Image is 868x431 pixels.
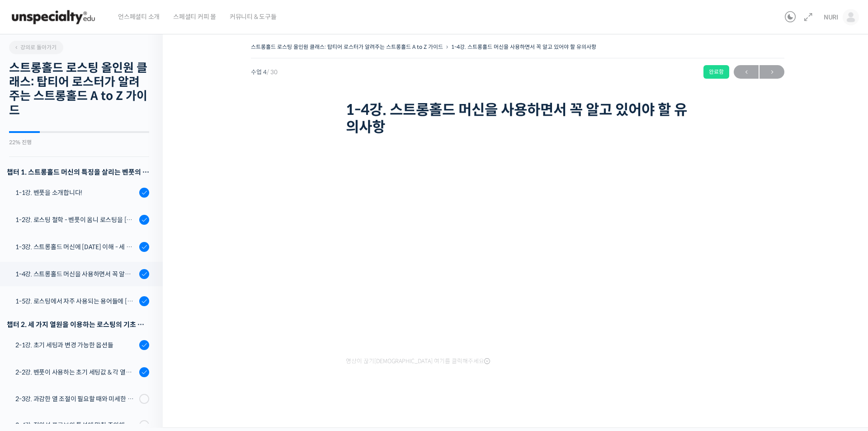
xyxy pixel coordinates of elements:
span: NURI [824,13,838,21]
div: 2-2강. 벤풋이 사용하는 초기 세팅값 & 각 열원이 하는 역할 [15,367,137,377]
div: 1-2강. 로스팅 철학 - 벤풋이 옴니 로스팅을 [DATE] 않는 이유 [15,215,137,225]
div: 챕터 2. 세 가지 열원을 이용하는 로스팅의 기초 설계 [7,318,149,331]
a: 스트롱홀드 로스팅 올인원 클래스: 탑티어 로스터가 알려주는 스트롱홀드 A to Z 가이드 [251,43,443,50]
div: 1-1강. 벤풋을 소개합니다! [15,188,137,198]
a: ←이전 [734,65,759,79]
span: / 30 [267,68,278,76]
a: 강의로 돌아가기 [9,41,63,54]
div: 1-5강. 로스팅에서 자주 사용되는 용어들에 [DATE] 이해 [15,296,137,306]
div: 1-4강. 스트롱홀드 머신을 사용하면서 꼭 알고 있어야 할 유의사항 [15,269,137,279]
a: 1-4강. 스트롱홀드 머신을 사용하면서 꼭 알고 있어야 할 유의사항 [451,43,596,50]
span: ← [734,66,759,78]
span: → [759,66,784,78]
span: 영상이 끊기[DEMOGRAPHIC_DATA] 여기를 클릭해주세요 [346,358,490,365]
h1: 1-4강. 스트롱홀드 머신을 사용하면서 꼭 알고 있어야 할 유의사항 [346,101,689,136]
span: 수업 4 [251,69,278,75]
div: 1-3강. 스트롱홀드 머신에 [DATE] 이해 - 세 가지 열원이 만들어내는 변화 [15,242,137,252]
div: 2-1강. 초기 세팅과 변경 가능한 옵션들 [15,340,137,350]
a: 다음→ [759,65,784,79]
div: 2-3강. 과감한 열 조절이 필요할 때와 미세한 열 조절이 필요할 때 [15,394,137,404]
h2: 스트롱홀드 로스팅 올인원 클래스: 탑티어 로스터가 알려주는 스트롱홀드 A to Z 가이드 [9,61,149,118]
div: 2-4강. 적외선 프로브의 특성에 맞춰 주의해야 할 점들 [15,420,137,430]
div: 22% 진행 [9,140,149,145]
h3: 챕터 1. 스트롱홀드 머신의 특징을 살리는 벤풋의 로스팅 방식 [7,166,149,178]
span: 강의로 돌아가기 [14,44,57,51]
div: 완료함 [703,65,729,79]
